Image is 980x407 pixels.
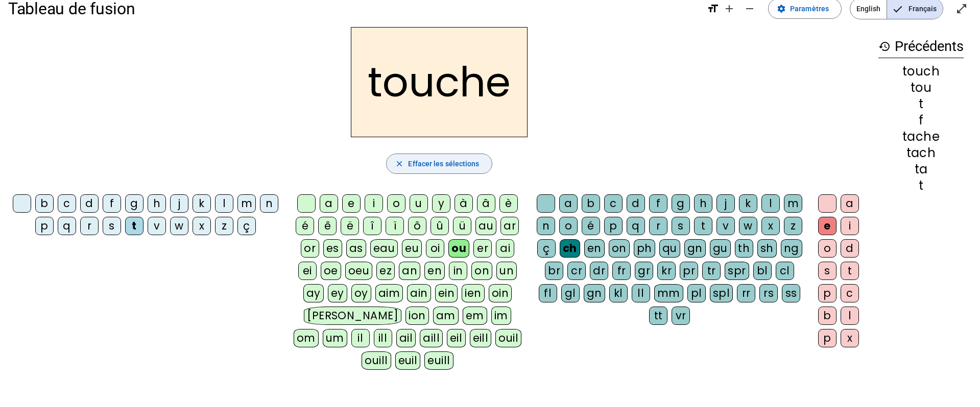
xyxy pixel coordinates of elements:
div: k [193,194,211,213]
div: br [545,262,563,280]
div: oe [321,262,341,280]
div: q [58,217,76,235]
div: aim [375,284,403,302]
div: ei [298,262,317,280]
div: ss [782,284,800,302]
mat-icon: open_in_full [955,3,968,15]
div: o [818,239,836,258]
div: qu [659,239,680,258]
div: ç [537,239,556,258]
div: g [672,194,690,213]
div: j [716,194,735,213]
div: t [878,98,964,110]
div: ê [318,217,337,235]
div: n [260,194,278,213]
div: es [323,239,342,258]
div: b [35,194,54,213]
div: oy [351,284,371,302]
div: k [739,194,757,213]
div: as [346,239,366,258]
div: ouill [362,351,391,370]
div: ien [462,284,485,302]
div: ng [781,239,802,258]
div: um [323,329,347,347]
div: è [499,194,518,213]
div: x [761,217,780,235]
div: w [739,217,757,235]
div: eil [447,329,466,347]
div: t [841,262,859,280]
div: th [735,239,753,258]
div: o [559,217,578,235]
div: gn [684,239,706,258]
div: ey [328,284,347,302]
div: gl [561,284,580,302]
div: tach [878,147,964,159]
div: ein [435,284,458,302]
div: mm [654,284,683,302]
div: i [365,194,383,213]
div: gu [710,239,731,258]
div: n [537,217,555,235]
div: h [694,194,712,213]
div: f [103,194,121,213]
div: ez [376,262,395,280]
div: ain [407,284,431,302]
div: ta [878,163,964,175]
div: gr [635,262,653,280]
div: ô [408,217,426,235]
div: gn [584,284,605,302]
div: î [363,217,381,235]
div: spr [725,262,749,280]
div: rs [759,284,778,302]
div: e [342,194,361,213]
mat-icon: history [878,40,891,53]
div: a [559,194,578,213]
div: bl [753,262,772,280]
div: f [878,114,964,126]
div: eu [402,239,422,258]
div: f [649,194,667,213]
div: o [387,194,405,213]
div: y [432,194,450,213]
div: ai [496,239,514,258]
div: pr [680,262,698,280]
div: ar [500,217,519,235]
div: ch [560,239,580,258]
div: im [491,307,511,325]
div: oi [426,239,444,258]
div: s [103,217,121,235]
div: d [627,194,645,213]
div: ay [303,284,324,302]
div: v [716,217,735,235]
div: kr [657,262,676,280]
div: ï [386,217,404,235]
div: oin [489,284,512,302]
div: p [604,217,623,235]
div: dr [590,262,608,280]
div: [PERSON_NAME] [304,307,401,325]
div: i [841,217,859,235]
div: tou [878,82,964,94]
div: er [473,239,492,258]
div: l [761,194,780,213]
div: l [215,194,233,213]
div: v [148,217,166,235]
div: an [399,262,420,280]
div: ail [396,329,416,347]
div: ph [634,239,655,258]
div: or [301,239,319,258]
div: am [433,307,459,325]
div: b [818,307,836,325]
div: t [878,180,964,192]
div: x [193,217,211,235]
div: l [841,307,859,325]
div: rr [737,284,755,302]
h2: touche [351,27,528,137]
div: à [455,194,473,213]
div: ü [453,217,471,235]
div: r [80,217,99,235]
div: e [818,217,836,235]
div: sh [757,239,777,258]
div: om [294,329,319,347]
